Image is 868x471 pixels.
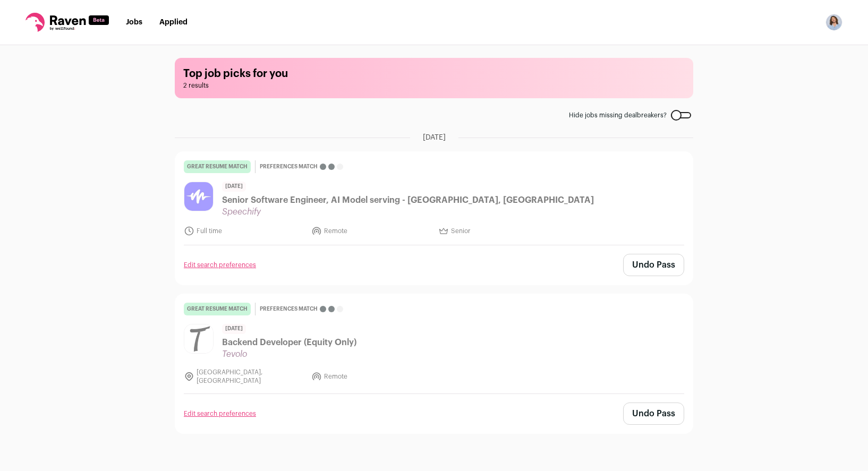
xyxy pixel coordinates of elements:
[260,161,318,172] span: Preferences match
[260,304,318,314] span: Preferences match
[438,226,559,236] li: Senior
[311,368,432,385] li: Remote
[184,182,213,211] img: 59b05ed76c69f6ff723abab124283dfa738d80037756823f9fc9e3f42b66bce3.jpg
[826,14,843,31] button: Open dropdown
[183,81,685,90] span: 2 results
[222,324,246,334] span: [DATE]
[222,349,356,359] span: Tevolo
[175,152,693,245] a: great resume match Preferences match [DATE] Senior Software Engineer, AI Model serving - [GEOGRAP...
[569,111,667,119] span: Hide jobs missing dealbreakers?
[159,19,188,26] a: Applied
[222,207,594,217] span: Speechify
[184,226,305,236] li: Full time
[184,160,251,173] div: great resume match
[222,336,356,349] span: Backend Developer (Equity Only)
[311,226,432,236] li: Remote
[623,254,684,276] button: Undo Pass
[126,19,142,26] a: Jobs
[183,66,685,81] h1: Top job picks for you
[184,261,256,269] a: Edit search preferences
[184,303,251,315] div: great resume match
[222,182,246,192] span: [DATE]
[184,409,256,418] a: Edit search preferences
[184,368,305,385] li: [GEOGRAPHIC_DATA], [GEOGRAPHIC_DATA]
[623,403,684,425] button: Undo Pass
[184,324,213,353] img: 10489267-dc4d6f2e1079fa88c160a5e714e0e1de-medium_jpg.jpg
[826,14,843,31] img: 6882900-medium_jpg
[423,132,446,143] span: [DATE]
[175,294,693,393] a: great resume match Preferences match [DATE] Backend Developer (Equity Only) Tevolo [GEOGRAPHIC_DA...
[222,194,594,207] span: Senior Software Engineer, AI Model serving - [GEOGRAPHIC_DATA], [GEOGRAPHIC_DATA]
